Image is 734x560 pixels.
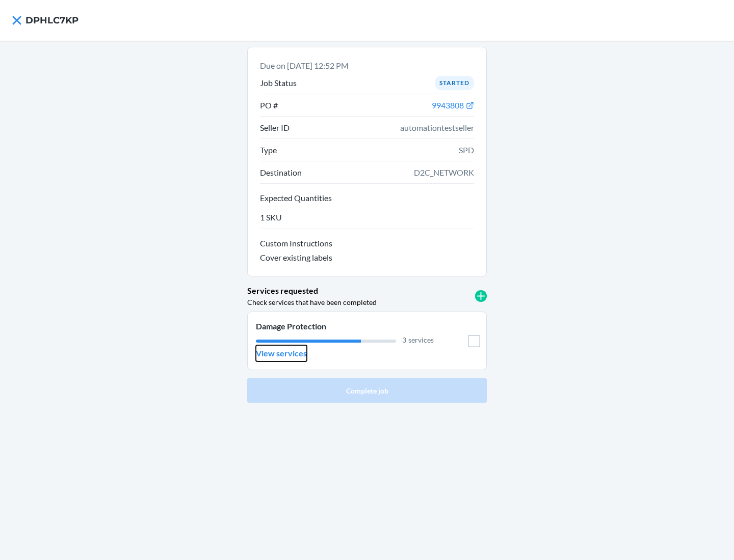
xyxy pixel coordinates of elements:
[247,378,487,403] button: Complete job
[256,347,307,359] p: View services
[260,144,277,156] p: Type
[459,144,474,156] span: SPD
[260,99,278,111] p: PO #
[256,345,307,361] button: View services
[260,237,474,249] p: Custom Instructions
[402,335,406,344] span: 3
[408,335,434,344] span: services
[260,77,297,89] p: Job Status
[247,285,318,297] p: Services requested
[260,166,302,179] p: Destination
[400,122,474,134] span: automationtestseller
[435,76,474,90] div: Started
[260,60,474,72] p: Due on [DATE] 12:52 PM
[260,211,282,223] p: 1 SKU
[260,237,474,251] button: Custom Instructions
[260,251,332,264] p: Cover existing labels
[432,100,464,110] span: 9943808
[260,192,474,206] button: Expected Quantities
[260,192,474,204] p: Expected Quantities
[432,101,474,110] a: 9943808
[414,166,474,179] span: D2C_NETWORK
[247,297,377,307] p: Check services that have been completed
[25,14,78,27] h4: DPHLC7KP
[256,320,434,332] p: Damage Protection
[260,122,290,134] p: Seller ID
